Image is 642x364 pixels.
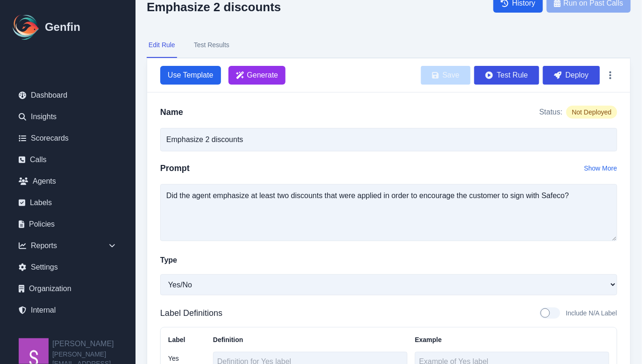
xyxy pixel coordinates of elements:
[421,66,471,85] button: Save
[539,107,563,118] span: Status:
[474,66,539,85] button: Test Rule
[160,307,222,320] h3: Label Definitions
[147,33,177,58] button: Edit Rule
[11,279,124,298] a: Organization
[160,255,177,266] label: Type
[415,335,609,344] div: Example
[11,215,124,234] a: Policies
[11,86,124,105] a: Dashboard
[45,20,80,35] h1: Genfin
[584,164,617,173] button: Show More
[160,106,183,119] h2: Name
[247,70,278,81] span: Generate
[566,106,617,119] span: Not Deployed
[11,129,124,148] a: Scorecards
[168,335,206,344] div: Label
[11,236,124,255] div: Reports
[543,66,600,85] button: Deploy
[160,66,221,85] button: Use Template
[11,258,124,277] a: Settings
[213,335,407,344] div: Definition
[11,301,124,320] a: Internal
[566,308,617,318] span: Include N/A Label
[160,184,617,241] textarea: Did the agent emphasize at least two discounts that were applied in order to encourage the custom...
[11,12,41,42] img: Logo
[228,66,286,85] button: Generate
[160,128,617,151] input: Write your rule name here
[52,338,136,350] h2: [PERSON_NAME]
[11,193,124,212] a: Labels
[11,150,124,169] a: Calls
[11,107,124,126] a: Insights
[160,162,190,175] h2: Prompt
[11,172,124,191] a: Agents
[192,33,231,58] button: Test Results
